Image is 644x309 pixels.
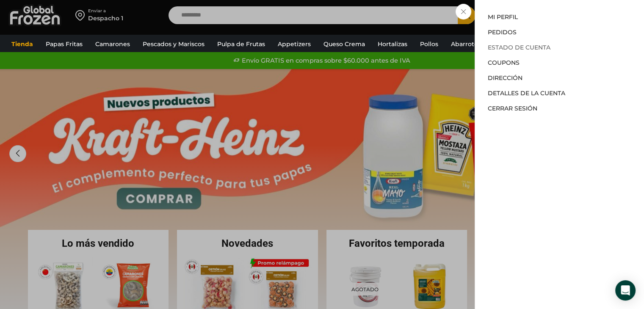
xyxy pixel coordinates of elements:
[213,36,269,52] a: Pulpa de Frutas
[615,280,636,301] div: Open Intercom Messenger
[319,36,369,52] a: Queso Crema
[91,36,134,52] a: Camarones
[416,36,442,52] a: Pollos
[41,36,87,52] a: Papas Fritas
[373,36,412,52] a: Hortalizas
[447,36,485,52] a: Abarrotes
[488,59,520,66] a: Coupons
[488,28,517,36] a: Pedidos
[488,89,565,97] a: Detalles de la cuenta
[138,36,209,52] a: Pescados y Mariscos
[488,13,518,21] a: Mi perfil
[488,74,522,82] a: Dirección
[488,44,550,51] a: Estado de Cuenta
[7,36,37,52] a: Tienda
[488,105,537,112] a: Cerrar sesión
[274,36,315,52] a: Appetizers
